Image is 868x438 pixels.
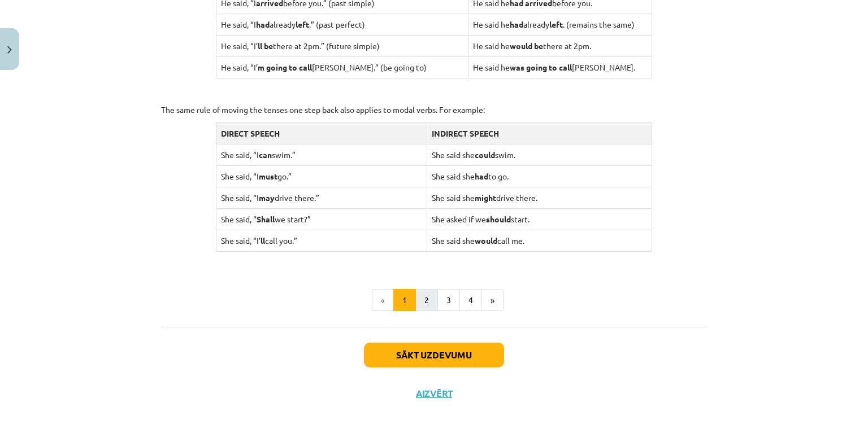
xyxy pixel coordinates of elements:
[510,62,572,72] strong: was going to call
[216,14,468,35] td: He said, “I already .” (past perfect)
[259,171,277,181] strong: must
[437,289,460,312] button: 3
[475,192,496,203] strong: might
[258,62,312,72] strong: m going to call
[475,150,495,160] strong: could
[258,41,273,51] strong: ll be
[510,19,523,29] strong: had
[475,171,488,181] strong: had
[364,343,504,367] button: Sākt uzdevumu
[216,35,468,56] td: He said, “I’ there at 2pm.” (future simple)
[510,41,543,51] strong: would be
[468,56,652,78] td: He said he [PERSON_NAME].
[549,19,563,29] strong: left
[427,230,652,251] td: She said she call me.
[481,289,504,312] button: »
[216,230,427,251] td: She said, “I’ call you.”
[459,289,482,312] button: 4
[427,208,652,230] td: She asked if we start.
[216,187,427,208] td: She said, “I drive there.”
[7,46,12,54] img: icon-close-lesson-0947bae3869378f0d4975bcd49f059093ad1ed9edebbc8119c70593378902aed.svg
[259,192,275,203] strong: may
[216,122,427,144] td: DIRECT SPEECH
[393,289,416,312] button: 1
[427,165,652,187] td: She said she to go.
[161,104,707,116] p: The same rule of moving the tenses one step back also applies to modal verbs. For example:
[257,214,275,224] strong: Shall
[427,187,652,208] td: She said she drive there.
[216,165,427,187] td: She said, “I go.”
[427,122,652,144] td: INDIRECT SPEECH
[161,289,707,312] nav: Page navigation example
[468,14,652,35] td: He said he already . (remains the same)
[256,19,270,29] strong: had
[259,150,272,160] strong: can
[486,214,511,224] strong: should
[296,19,309,29] strong: left
[216,56,468,78] td: He said, “I’ [PERSON_NAME].” (be going to)
[427,144,652,165] td: She said she swim.
[261,235,265,246] strong: ll
[216,208,427,230] td: She said, “ we start?”
[475,235,497,246] strong: would
[413,388,455,399] button: Aizvērt
[468,35,652,56] td: He said he there at 2pm.
[216,144,427,165] td: She said, “I swim.”
[415,289,438,312] button: 2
